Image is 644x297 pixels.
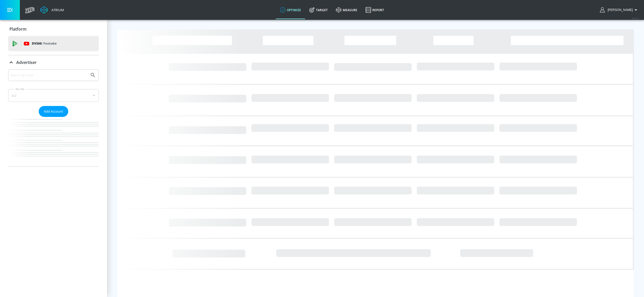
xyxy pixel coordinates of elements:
[332,1,361,19] a: measure
[39,106,68,117] button: Add Account
[276,1,305,19] a: optimize
[15,87,25,91] label: Sort By
[8,22,99,36] div: Platform
[8,117,99,166] nav: list of Advertiser
[8,69,99,166] div: Advertiser
[8,55,99,70] div: Advertiser
[305,1,332,19] a: Target
[10,72,87,78] input: Search by name
[8,89,99,102] div: A-Z
[361,1,388,19] a: Report
[632,17,639,20] span: v 4.22.2
[32,41,57,46] p: DV360:
[49,8,64,12] div: Atrium
[600,7,639,13] button: [PERSON_NAME]
[43,41,57,46] p: Youtube
[8,36,99,51] div: DV360: Youtube
[16,60,37,65] p: Advertiser
[40,6,64,14] a: Atrium
[9,26,26,32] p: Platform
[44,109,63,114] span: Add Account
[606,8,633,12] span: login as: sarah.grindle@zefr.com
